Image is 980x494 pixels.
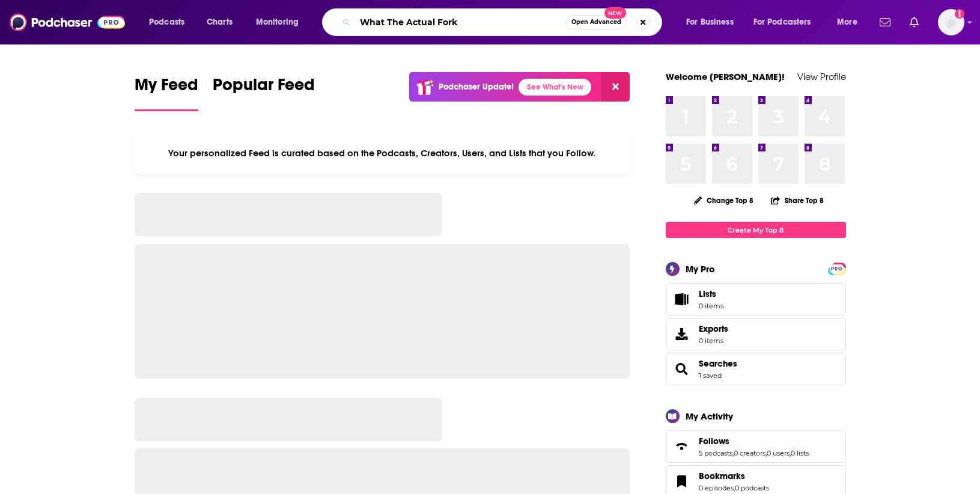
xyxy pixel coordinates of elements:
span: Podcasts [149,14,184,31]
button: open menu [248,13,314,32]
a: Welcome [PERSON_NAME]! [666,71,785,82]
button: open menu [829,13,872,32]
span: , [765,449,767,457]
a: PRO [830,264,844,273]
span: Logged in as sarahhallprinc [938,9,964,35]
span: Lists [699,288,716,299]
span: , [732,449,734,457]
a: Follows [670,438,694,455]
div: My Pro [686,263,715,275]
img: Podchaser - Follow, Share and Rate Podcasts [10,11,125,34]
a: 0 users [767,449,790,457]
span: More [837,14,857,31]
button: Open AdvancedNew [566,15,627,29]
button: open menu [746,13,829,32]
span: Charts [207,14,233,31]
a: Create My Top 8 [666,222,846,238]
a: Bookmarks [699,471,769,481]
span: Searches [666,353,846,385]
a: See What's New [519,79,591,96]
a: 0 creators [734,449,765,457]
span: Open Advanced [571,19,621,25]
div: Your personalized Feed is curated based on the Podcasts, Creators, Users, and Lists that you Follow. [135,133,630,174]
a: Exports [666,318,846,350]
span: Exports [699,323,728,334]
span: 0 items [699,337,728,345]
span: Bookmarks [699,471,745,481]
button: open menu [141,13,200,32]
span: 0 items [699,302,723,310]
a: Searches [670,361,694,377]
a: Show notifications dropdown [875,12,895,32]
span: My Feed [135,75,198,102]
button: Share Top 8 [770,189,824,212]
a: Lists [666,283,846,316]
p: Podchaser Update! [439,82,514,92]
span: Lists [699,288,723,299]
a: Follows [699,436,809,447]
button: open menu [678,13,749,32]
a: Charts [199,13,240,32]
div: Search podcasts, credits, & more... [333,8,674,36]
a: 0 lists [791,449,809,457]
div: My Activity [686,410,733,422]
input: Search podcasts, credits, & more... [355,13,566,32]
span: Lists [670,291,694,308]
a: 5 podcasts [699,449,732,457]
a: 1 saved [699,371,722,380]
span: Monitoring [256,14,299,31]
a: 0 episodes [699,484,734,492]
span: , [790,449,791,457]
span: For Business [686,14,734,31]
button: Show profile menu [938,9,964,35]
span: Exports [670,326,694,343]
a: 0 podcasts [735,484,769,492]
span: Follows [666,430,846,463]
span: , [734,484,735,492]
span: Popular Feed [213,75,315,102]
img: User Profile [938,9,964,35]
button: Change Top 8 [687,193,761,208]
a: Popular Feed [213,75,315,111]
svg: Add a profile image [955,9,964,19]
a: Show notifications dropdown [905,12,924,32]
span: PRO [830,264,844,273]
a: My Feed [135,75,198,111]
span: Follows [699,436,729,447]
a: View Profile [797,71,846,82]
span: New [604,7,626,19]
a: Bookmarks [670,473,694,490]
span: For Podcasters [753,14,811,31]
a: Searches [699,358,737,369]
